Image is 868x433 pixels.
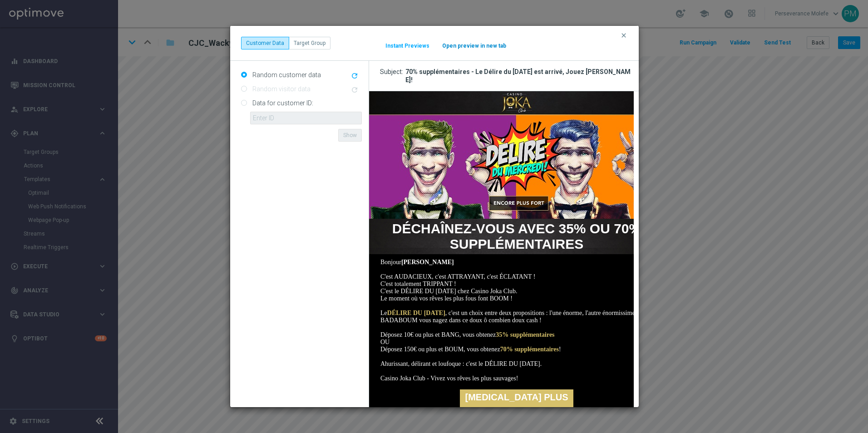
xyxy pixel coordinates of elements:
[442,42,507,49] button: Open preview in new tab
[380,68,405,84] span: Subject:
[620,31,630,39] button: clear
[32,167,85,174] strong: [PERSON_NAME]
[250,85,311,93] label: Random visitor data
[11,167,284,298] td: Bonjour C'est AUDACIEUX, c'est ATTRAYANT, c'est ÉCLATANT ! C'est totalement TRIPPANT ! C'est le D...
[241,37,330,49] div: ...
[405,68,632,84] span: 70% supplémentaires - Le Délire du [DATE] est arrivé, Jouez [PERSON_NAME]!
[131,255,190,261] strong: 70% supplémentaires
[350,71,362,82] button: refresh
[241,37,289,49] button: Customer Data
[18,218,76,225] strong: DÉLIRE DU [DATE]
[385,42,430,49] button: Instant Previews
[338,129,362,142] button: Show
[289,37,330,49] button: Target Group
[23,130,272,160] strong: DÉCHAÎNEZ-VOUS AVEC 35% OU 70% SUPPLÉMENTAIRES
[250,99,313,107] label: Data for customer ID:
[91,298,204,330] a: [MEDICAL_DATA] PLUS FORT
[250,112,362,124] input: Enter ID
[127,240,185,247] strong: 35% supplémentaires
[620,32,627,39] i: clear
[250,71,321,79] label: Random customer data
[350,72,359,80] i: refresh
